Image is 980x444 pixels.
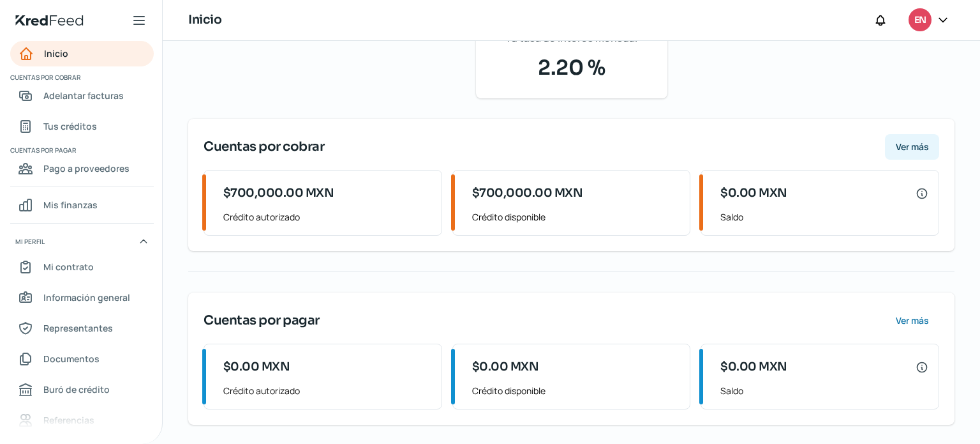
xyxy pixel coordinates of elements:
[43,351,100,367] span: Documentos
[43,381,110,397] span: Buró de crédito
[43,160,130,176] span: Pago a proveedores
[223,383,431,399] span: Crédito autorizado
[43,197,98,213] span: Mis finanzas
[885,134,939,160] button: Ver más
[10,377,154,402] a: Buró de crédito
[491,52,652,83] span: 2.20 %
[10,41,154,66] a: Inicio
[720,209,928,225] span: Saldo
[10,254,154,280] a: Mi contrato
[720,185,787,202] span: $0.00 MXN
[44,45,68,61] span: Inicio
[43,88,124,103] span: Adelantar facturas
[10,408,154,433] a: Referencias
[223,209,431,225] span: Crédito autorizado
[10,285,154,310] a: Información general
[15,236,45,247] span: Mi perfil
[896,142,929,151] span: Ver más
[188,11,221,29] h1: Inicio
[896,316,929,325] span: Ver más
[223,358,290,376] span: $0.00 MXN
[472,358,539,376] span: $0.00 MXN
[43,289,130,305] span: Información general
[223,185,334,202] span: $700,000.00 MXN
[204,311,320,330] span: Cuentas por pagar
[472,185,583,202] span: $700,000.00 MXN
[885,308,939,333] button: Ver más
[10,144,152,156] span: Cuentas por pagar
[204,137,324,157] span: Cuentas por cobrar
[43,412,94,428] span: Referencias
[10,156,154,181] a: Pago a proveedores
[10,72,152,83] span: Cuentas por cobrar
[10,192,154,218] a: Mis finanzas
[10,114,154,139] a: Tus créditos
[43,259,94,275] span: Mi contrato
[914,13,926,28] span: EN
[472,209,680,225] span: Crédito disponible
[720,358,787,376] span: $0.00 MXN
[472,383,680,399] span: Crédito disponible
[10,346,154,372] a: Documentos
[10,83,154,109] a: Adelantar facturas
[43,320,113,336] span: Representantes
[720,383,928,399] span: Saldo
[43,118,97,134] span: Tus créditos
[10,316,154,341] a: Representantes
